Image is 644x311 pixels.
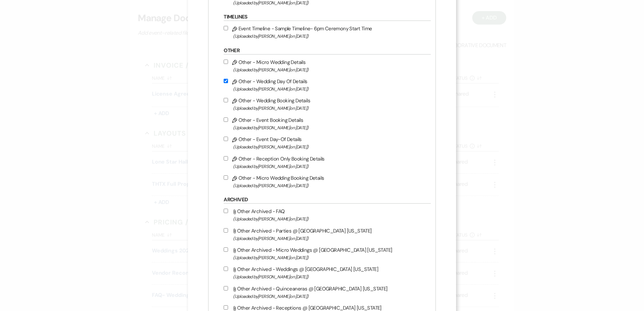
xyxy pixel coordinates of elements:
input: Other - Reception Only Booking Details(Uploaded by[PERSON_NAME]on [DATE]) [224,156,228,161]
label: Other - Micro Wedding Details [224,58,427,74]
label: Event Timeline - Sample Timeline- 6pm Ceremony Start Time [224,24,427,40]
span: (Uploaded by [PERSON_NAME] on [DATE] ) [233,32,427,40]
input: Other Archived - Micro Weddings @ [GEOGRAPHIC_DATA] [US_STATE](Uploaded by[PERSON_NAME]on [DATE]) [224,247,228,252]
input: Event Timeline - Sample Timeline- 6pm Ceremony Start Time(Uploaded by[PERSON_NAME]on [DATE]) [224,26,228,30]
span: (Uploaded by [PERSON_NAME] on [DATE] ) [233,182,427,189]
input: Other Archived - Weddings @ [GEOGRAPHIC_DATA] [US_STATE](Uploaded by[PERSON_NAME]on [DATE]) [224,267,228,271]
span: (Uploaded by [PERSON_NAME] on [DATE] ) [233,235,427,242]
input: Other Archived - Parties @ [GEOGRAPHIC_DATA] [US_STATE](Uploaded by[PERSON_NAME]on [DATE]) [224,228,228,233]
span: (Uploaded by [PERSON_NAME] on [DATE] ) [233,143,427,151]
label: Other - Wedding Day Of Details [224,77,427,93]
input: Other - Event Day-Of Details(Uploaded by[PERSON_NAME]on [DATE]) [224,137,228,141]
span: (Uploaded by [PERSON_NAME] on [DATE] ) [233,85,427,93]
span: (Uploaded by [PERSON_NAME] on [DATE] ) [233,124,427,132]
label: Other - Event Day-Of Details [224,135,427,151]
label: Other Archived - Parties @ [GEOGRAPHIC_DATA] [US_STATE] [224,227,427,242]
label: Other Archived - FAQ [224,207,427,223]
input: Other - Wedding Day Of Details(Uploaded by[PERSON_NAME]on [DATE]) [224,79,228,83]
span: (Uploaded by [PERSON_NAME] on [DATE] ) [233,273,427,281]
input: Other - Event Booking Details(Uploaded by[PERSON_NAME]on [DATE]) [224,117,228,122]
input: Other - Micro Wedding Booking Details(Uploaded by[PERSON_NAME]on [DATE]) [224,175,228,180]
input: Other Archived - Receptions @ [GEOGRAPHIC_DATA] [US_STATE](Uploaded by[PERSON_NAME]on [DATE]) [224,305,228,310]
h6: Archived [224,196,430,204]
label: Other - Reception Only Booking Details [224,154,427,170]
span: (Uploaded by [PERSON_NAME] on [DATE] ) [233,163,427,170]
label: Other Archived - Weddings @ [GEOGRAPHIC_DATA] [US_STATE] [224,265,427,281]
h6: Other [224,47,430,55]
span: (Uploaded by [PERSON_NAME] on [DATE] ) [233,215,427,223]
span: (Uploaded by [PERSON_NAME] on [DATE] ) [233,66,427,74]
span: (Uploaded by [PERSON_NAME] on [DATE] ) [233,254,427,262]
input: Other - Micro Wedding Details(Uploaded by[PERSON_NAME]on [DATE]) [224,60,228,64]
label: Other Archived - Micro Weddings @ [GEOGRAPHIC_DATA] [US_STATE] [224,246,427,262]
span: (Uploaded by [PERSON_NAME] on [DATE] ) [233,292,427,300]
input: Other - Wedding Booking Details(Uploaded by[PERSON_NAME]on [DATE]) [224,98,228,102]
span: (Uploaded by [PERSON_NAME] on [DATE] ) [233,104,427,112]
input: Other Archived - Quinceaneras @ [GEOGRAPHIC_DATA] [US_STATE](Uploaded by[PERSON_NAME]on [DATE]) [224,286,228,290]
label: Other - Micro Wedding Booking Details [224,174,427,189]
h6: Timelines [224,13,430,21]
input: Other Archived - FAQ(Uploaded by[PERSON_NAME]on [DATE]) [224,209,228,213]
label: Other - Wedding Booking Details [224,96,427,112]
label: Other Archived - Quinceaneras @ [GEOGRAPHIC_DATA] [US_STATE] [224,284,427,300]
label: Other - Event Booking Details [224,116,427,132]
